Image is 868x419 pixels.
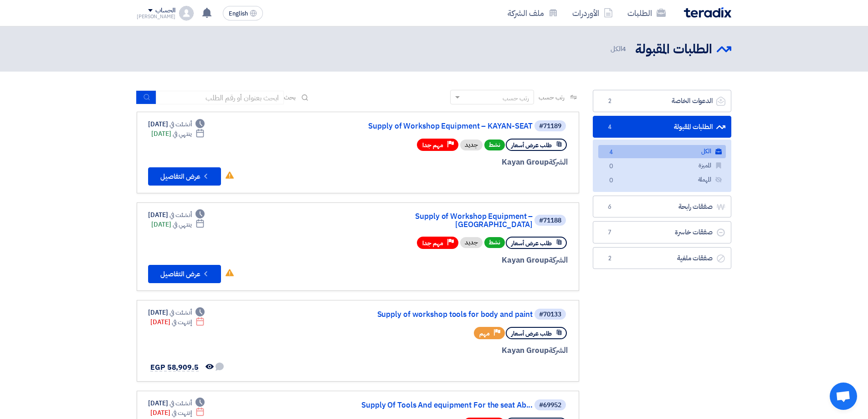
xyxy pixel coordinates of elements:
[179,6,194,21] img: profile_test.png
[620,2,673,24] a: الطلبات
[151,129,205,139] div: [DATE]
[156,91,284,104] input: ابحث بعنوان أو رقم الطلب
[350,401,533,409] a: Supply Of Tools And equipment For the seat Ab...
[422,141,443,150] span: مهم جدا
[503,93,529,103] div: رتب حسب
[593,90,731,112] a: الدعوات الخاصة2
[150,362,199,373] span: EGP 58,909.5
[148,119,205,129] div: [DATE]
[284,93,296,102] span: بحث
[539,123,561,129] div: #71189
[604,202,615,212] span: 6
[148,265,221,283] button: عرض التفاصيل
[604,254,615,263] span: 2
[593,196,731,218] a: صفقات رابحة6
[148,210,205,220] div: [DATE]
[148,398,205,408] div: [DATE]
[460,237,483,248] div: جديد
[150,317,205,327] div: [DATE]
[173,129,191,139] span: ينتهي في
[622,44,626,54] span: 4
[606,148,616,157] span: 4
[150,408,205,418] div: [DATE]
[611,44,628,54] span: الكل
[604,228,615,237] span: 7
[604,97,615,106] span: 2
[223,6,263,21] button: English
[539,402,561,409] div: #69952
[148,167,221,186] button: عرض التفاصيل
[350,212,533,229] a: Supply of Workshop Equipment – [GEOGRAPHIC_DATA]
[593,116,731,138] a: الطلبات المقبولة4
[539,93,565,102] span: رتب حسب
[549,345,568,356] span: الشركة
[349,345,568,357] div: Kayan Group
[172,408,191,418] span: إنتهت في
[539,217,561,224] div: #71188
[350,310,533,319] a: Supply of workshop tools for body and paint
[169,119,191,129] span: أنشئت في
[511,141,552,150] span: طلب عرض أسعار
[151,220,205,229] div: [DATE]
[349,254,568,266] div: Kayan Group
[350,122,533,130] a: Supply of Workshop Equipment – KAYAN-SEAT
[830,383,857,410] a: دردشة مفتوحة
[155,7,175,15] div: الحساب
[148,308,205,317] div: [DATE]
[229,10,248,17] span: English
[565,2,620,24] a: الأوردرات
[484,237,505,248] span: نشط
[606,176,616,186] span: 0
[422,239,443,248] span: مهم جدا
[604,123,615,132] span: 4
[606,162,616,171] span: 0
[173,220,191,229] span: ينتهي في
[598,159,726,172] a: المميزة
[684,7,731,18] img: Teradix logo
[500,2,565,24] a: ملف الشركة
[549,254,568,266] span: الشركة
[169,398,191,408] span: أنشئت في
[169,308,191,317] span: أنشئت في
[539,311,561,318] div: #70133
[169,210,191,220] span: أنشئت في
[460,140,483,150] div: جديد
[511,239,552,248] span: طلب عرض أسعار
[598,145,726,158] a: الكل
[635,41,712,58] h2: الطلبات المقبولة
[172,317,191,327] span: إنتهت في
[549,156,568,168] span: الشركة
[598,173,726,186] a: المهملة
[484,140,505,150] span: نشط
[137,14,175,19] div: [PERSON_NAME]
[593,247,731,269] a: صفقات ملغية2
[511,329,552,338] span: طلب عرض أسعار
[593,221,731,243] a: صفقات خاسرة7
[479,329,490,338] span: مهم
[349,156,568,168] div: Kayan Group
